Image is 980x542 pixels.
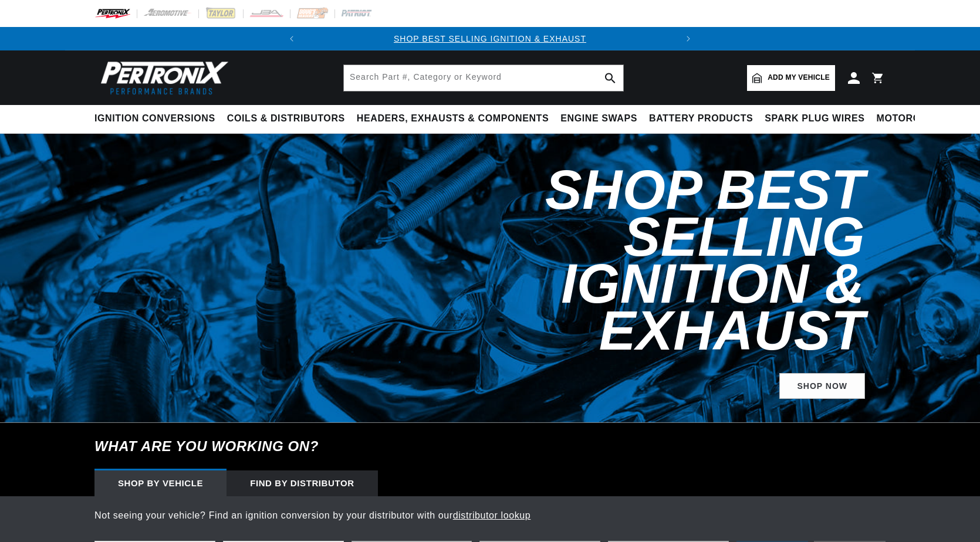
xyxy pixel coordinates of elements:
button: Translation missing: en.sections.announcements.next_announcement [677,27,700,50]
span: Coils & Distributors [227,113,345,125]
input: Search Part #, Category or Keyword [344,65,623,91]
summary: Ignition Conversions [94,105,221,133]
span: Ignition Conversions [94,113,215,125]
span: Battery Products [649,113,753,125]
img: Pertronix [94,57,229,98]
a: SHOP BEST SELLING IGNITION & EXHAUST [394,34,586,43]
div: 1 of 2 [303,32,677,45]
summary: Motorcycle [871,105,952,133]
h6: What are you working on? [65,423,915,470]
slideshow-component: Translation missing: en.sections.announcements.announcement_bar [65,27,915,50]
div: Announcement [303,32,677,45]
h2: Shop Best Selling Ignition & Exhaust [363,167,865,354]
span: Engine Swaps [560,113,637,125]
a: SHOP NOW [779,373,865,399]
span: Add my vehicle [768,72,830,83]
a: distributor lookup [453,510,531,520]
a: Add my vehicle [747,65,835,91]
p: Not seeing your vehicle? Find an ignition conversion by your distributor with our [94,508,886,523]
summary: Headers, Exhausts & Components [351,105,555,133]
span: Motorcycle [877,113,947,125]
span: Headers, Exhausts & Components [357,113,549,125]
button: Translation missing: en.sections.announcements.previous_announcement [280,27,303,50]
summary: Coils & Distributors [221,105,351,133]
span: Spark Plug Wires [765,113,864,125]
summary: Engine Swaps [555,105,643,133]
div: Find by Distributor [227,470,378,496]
summary: Spark Plug Wires [759,105,870,133]
div: Shop by vehicle [94,470,227,496]
button: search button [597,65,623,91]
summary: Battery Products [643,105,759,133]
